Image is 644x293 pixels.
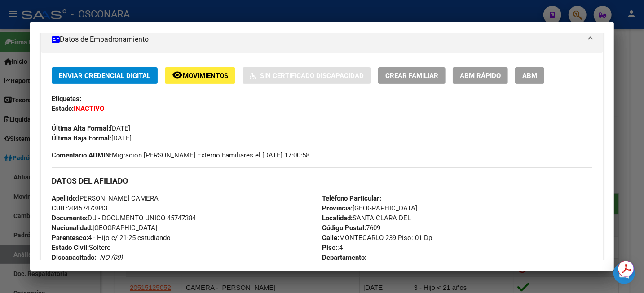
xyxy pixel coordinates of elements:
span: MONTECARLO 239 Piso: 01 Dp [322,234,432,242]
button: Movimientos [165,67,235,84]
span: Migración [PERSON_NAME] Externo Familiares el [DATE] 17:00:58 [52,150,309,160]
strong: INACTIVO [74,105,104,113]
span: ABM Rápido [460,72,501,80]
span: Enviar Credencial Digital [59,72,150,80]
span: [DATE] [52,134,132,142]
span: Crear Familiar [385,72,438,80]
strong: Departamento: [322,254,366,262]
span: Movimientos [183,72,228,80]
h3: DATOS DEL AFILIADO [52,176,592,186]
strong: Piso: [322,244,337,252]
span: [GEOGRAPHIC_DATA] [322,204,417,212]
strong: Provincia: [322,204,353,212]
span: [PERSON_NAME] CAMERA [52,194,159,202]
button: Enviar Credencial Digital [52,67,158,84]
button: ABM Rápido [453,67,508,84]
strong: Calle: [322,234,339,242]
strong: Estado: [52,105,74,113]
i: NO (00) [100,254,123,262]
strong: CUIL: [52,204,68,212]
strong: Parentesco: [52,234,88,242]
strong: Nacionalidad: [52,224,93,232]
mat-expansion-panel-header: Datos de Empadronamiento [41,26,603,53]
span: SANTA CLARA DEL [322,214,411,222]
button: Crear Familiar [378,67,446,84]
span: 4 - Hijo e/ 21-25 estudiando [52,234,171,242]
strong: Documento: [52,214,88,222]
span: :4 [322,244,343,252]
strong: Código Postal: [322,224,366,232]
span: Soltero [52,244,111,252]
strong: Última Alta Formal: [52,124,110,132]
span: [DATE] [52,124,130,132]
strong: Etiquetas: [52,95,81,103]
mat-panel-title: Datos de Empadronamiento [52,34,582,45]
strong: Apellido: [52,194,78,202]
span: 7609 [322,224,380,232]
strong: Estado Civil: [52,244,89,252]
div: Open Intercom Messenger [613,262,635,284]
strong: Discapacitado: [52,254,96,262]
strong: Última Baja Formal: [52,134,111,142]
strong: Localidad: [322,214,353,222]
span: Sin Certificado Discapacidad [260,72,364,80]
span: DU - DOCUMENTO UNICO 45747384 [52,214,196,222]
mat-icon: remove_red_eye [172,70,183,80]
strong: Teléfono Particular: [322,194,381,202]
span: 20457473843 [52,204,107,212]
span: [GEOGRAPHIC_DATA] [52,224,157,232]
button: ABM [515,67,544,84]
strong: Comentario ADMIN: [52,151,112,159]
button: Sin Certificado Discapacidad [243,67,371,84]
span: ABM [522,72,537,80]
